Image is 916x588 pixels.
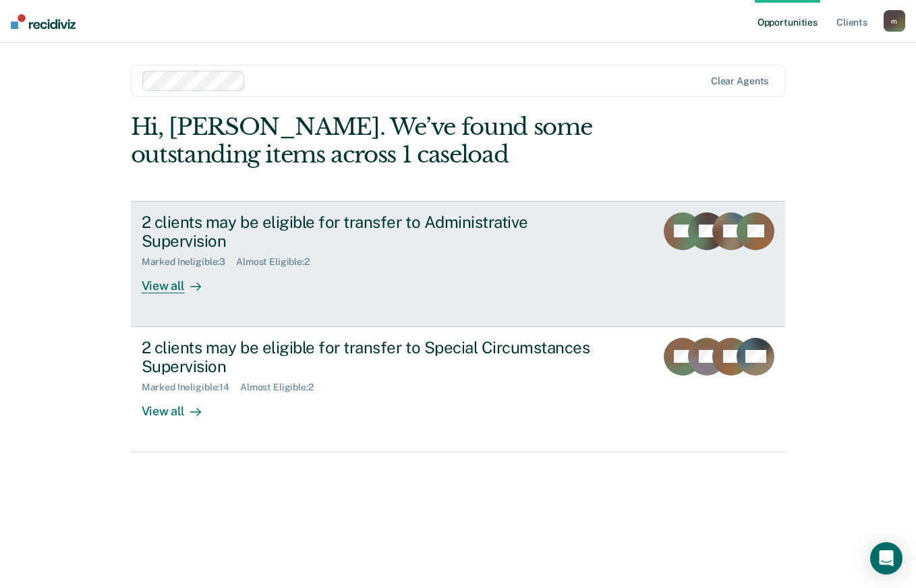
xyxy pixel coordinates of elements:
[236,256,320,268] div: Almost Eligible : 2
[11,14,76,29] img: Recidiviz
[870,542,903,575] div: Open Intercom Messenger
[711,76,768,87] div: Clear agents
[142,338,615,377] div: 2 clients may be eligible for transfer to Special Circumstances Supervision
[131,201,786,327] a: 2 clients may be eligible for transfer to Administrative SupervisionMarked Ineligible:3Almost Eli...
[131,327,786,452] a: 2 clients may be eligible for transfer to Special Circumstances SupervisionMarked Ineligible:14Al...
[240,382,324,393] div: Almost Eligible : 2
[142,393,217,419] div: View all
[142,268,217,294] div: View all
[131,113,654,169] div: Hi, [PERSON_NAME]. We’ve found some outstanding items across 1 caseload
[142,256,236,268] div: Marked Ineligible : 3
[884,10,905,32] button: m
[142,212,615,252] div: 2 clients may be eligible for transfer to Administrative Supervision
[142,382,240,393] div: Marked Ineligible : 14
